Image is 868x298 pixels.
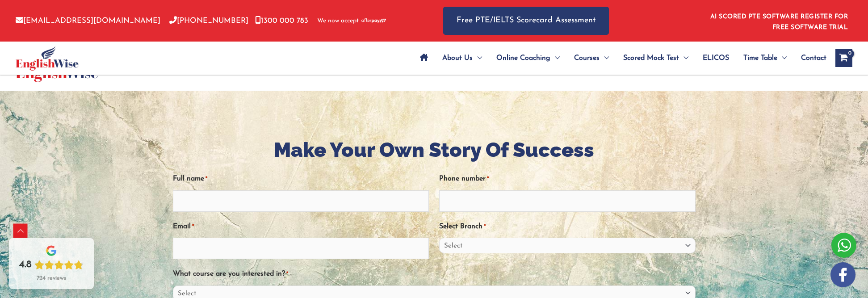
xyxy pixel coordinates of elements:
aside: Header Widget 1 [705,6,852,35]
span: Online Coaching [496,42,550,74]
span: Time Table [743,42,777,74]
img: white-facebook.png [830,262,855,287]
span: Contact [801,42,826,74]
div: Rating: 4.8 out of 5 [19,259,84,271]
span: Menu Toggle [473,42,482,74]
span: We now accept [317,17,359,25]
nav: Site Navigation: Main Menu [413,42,826,74]
label: Email [173,219,194,234]
a: 1300 000 783 [255,17,308,25]
a: About UsMenu Toggle [435,42,489,74]
a: Scored Mock TestMenu Toggle [616,42,696,74]
span: Menu Toggle [777,42,787,74]
span: ELICOS [703,42,729,74]
span: Menu Toggle [679,42,688,74]
span: Scored Mock Test [623,42,679,74]
a: Online CoachingMenu Toggle [489,42,567,74]
span: Menu Toggle [600,42,609,74]
a: View Shopping Cart, empty [835,49,852,67]
label: Phone number [439,172,489,186]
a: [EMAIL_ADDRESS][DOMAIN_NAME] [16,17,160,25]
a: ELICOS [696,42,736,74]
span: Courses [574,42,600,74]
a: Free PTE/IELTS Scorecard Assessment [443,7,609,35]
img: cropped-ew-logo [16,46,79,71]
label: Select Branch [439,219,486,234]
a: Contact [794,42,826,74]
a: CoursesMenu Toggle [567,42,616,74]
a: Time TableMenu Toggle [736,42,794,74]
img: Afterpay-Logo [361,18,386,23]
span: Menu Toggle [550,42,560,74]
label: Full name [173,172,207,186]
a: AI SCORED PTE SOFTWARE REGISTER FOR FREE SOFTWARE TRIAL [710,13,848,31]
div: 724 reviews [37,275,66,282]
label: What course are you interested in? [173,267,288,281]
span: About Us [442,42,473,74]
div: 4.8 [19,259,32,271]
h1: Make Your Own Story Of Success [173,136,696,164]
a: [PHONE_NUMBER] [169,17,248,25]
